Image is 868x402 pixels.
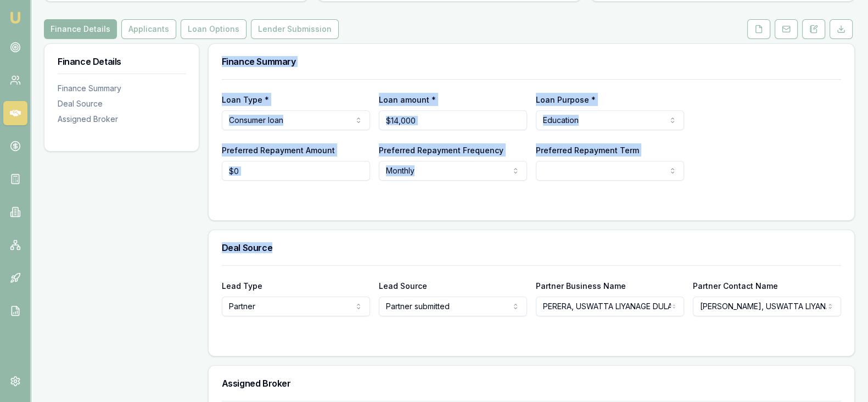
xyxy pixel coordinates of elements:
button: Applicants [121,19,176,39]
label: Lead Type [222,281,262,291]
a: Applicants [119,19,178,39]
label: Loan Purpose * [536,95,596,104]
h3: Finance Summary [222,57,841,66]
label: Loan Type * [222,95,269,104]
label: Preferred Repayment Amount [222,146,335,155]
label: Preferred Repayment Term [536,146,639,155]
input: $ [379,110,527,130]
label: Lead Source [379,281,427,291]
button: Loan Options [181,19,247,39]
label: Partner Business Name [536,281,626,291]
div: Finance Summary [58,83,186,94]
div: Assigned Broker [58,114,186,125]
a: Finance Details [44,19,119,39]
h3: Deal Source [222,243,841,252]
a: Lender Submission [249,19,341,39]
input: $ [222,161,370,181]
div: Deal Source [58,98,186,109]
button: Finance Details [44,19,117,39]
h3: Finance Details [58,57,186,66]
label: Loan amount * [379,95,436,104]
label: Preferred Repayment Frequency [379,146,503,155]
h3: Assigned Broker [222,379,841,388]
button: Lender Submission [251,19,339,39]
label: Partner Contact Name [693,281,778,291]
a: Loan Options [178,19,249,39]
img: emu-icon-u.png [9,11,22,24]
